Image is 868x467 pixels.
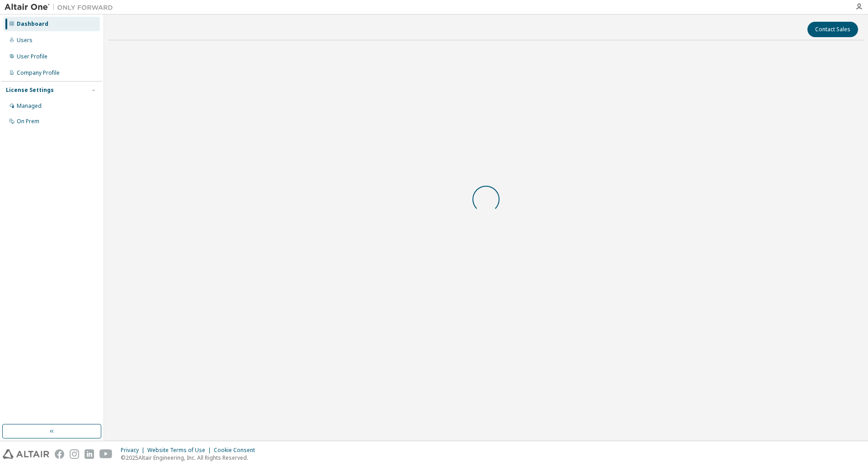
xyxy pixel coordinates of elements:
[147,447,214,454] div: Website Terms of Use
[85,449,94,459] img: linkedin.svg
[17,69,60,77] div: Company Profile
[55,449,64,459] img: facebook.svg
[17,53,47,60] div: User Profile
[5,3,118,12] img: Altair One
[17,37,33,44] div: Users
[121,447,147,454] div: Privacy
[17,118,39,125] div: On Prem
[70,449,79,459] img: instagram.svg
[99,449,113,459] img: youtube.svg
[17,20,48,28] div: Dashboard
[121,454,260,462] p: © 2025 Altair Engineering, Inc. All Rights Reserved.
[214,447,260,454] div: Cookie Consent
[17,102,42,110] div: Managed
[6,87,54,94] div: License Settings
[3,449,49,459] img: altair_logo.svg
[807,22,858,37] button: Contact Sales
